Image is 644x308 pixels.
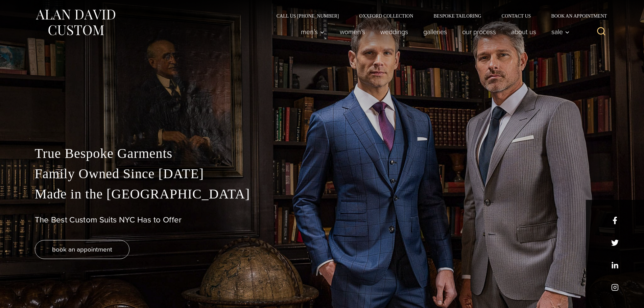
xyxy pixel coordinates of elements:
span: book an appointment [52,244,112,254]
img: Alan David Custom [35,7,116,38]
a: book an appointment [35,240,129,259]
nav: Primary Navigation [293,25,573,39]
a: Oxxford Collection [349,14,423,18]
a: Book an Appointment [541,14,609,18]
span: Sale [551,28,570,35]
a: Contact Us [492,14,541,18]
a: Bespoke Tailoring [423,14,491,18]
a: About Us [503,25,544,39]
a: Galleries [415,25,454,39]
span: Men’s [301,28,325,35]
a: Call Us [PHONE_NUMBER] [266,14,349,18]
a: Women’s [332,25,373,39]
p: True Bespoke Garments Family Owned Since [DATE] Made in the [GEOGRAPHIC_DATA] [35,143,610,204]
nav: Secondary Navigation [266,14,610,18]
a: weddings [373,25,415,39]
button: View Search Form [593,24,610,40]
a: Our Process [454,25,503,39]
h1: The Best Custom Suits NYC Has to Offer [35,215,610,225]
